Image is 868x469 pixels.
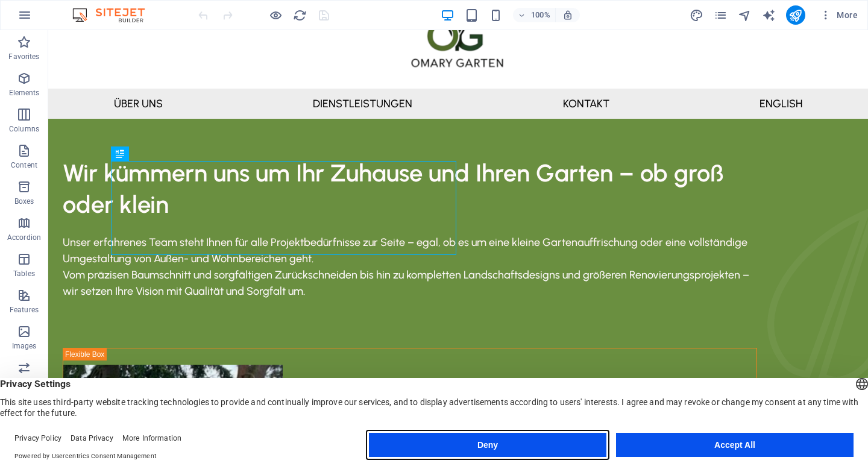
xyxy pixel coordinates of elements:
h6: 100% [531,8,550,22]
i: Navigator [738,8,752,22]
button: Click here to leave preview mode and continue editing [268,8,283,22]
i: AI Writer [762,8,776,22]
i: Reload page [293,8,307,22]
button: More [815,5,863,25]
button: design [690,8,704,22]
i: On resize automatically adjust zoom level to fit chosen device. [562,10,573,20]
p: Accordion [7,233,41,242]
button: pages [714,8,728,22]
button: reload [292,8,307,22]
p: Favorites [8,52,39,61]
p: Slider [15,377,34,387]
p: Tables [13,269,35,279]
p: Features [10,305,39,315]
button: publish [786,5,805,25]
p: Images [12,341,37,351]
p: Content [11,160,37,170]
p: Elements [9,88,40,98]
p: Columns [9,124,39,134]
img: Editor Logo [69,8,160,22]
button: navigator [738,8,752,22]
button: text_generator [762,8,776,22]
span: More [820,9,858,21]
i: Pages (Ctrl+Alt+S) [714,8,728,22]
button: 100% [513,8,556,22]
i: Publish [788,8,802,22]
p: Boxes [14,197,34,206]
i: Design (Ctrl+Alt+Y) [690,8,703,22]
